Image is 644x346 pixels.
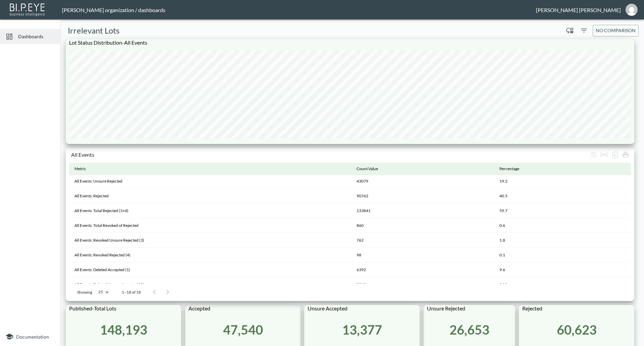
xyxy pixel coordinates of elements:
button: No comparison [593,25,639,37]
th: 1.8 [494,233,631,248]
div: Accepted [185,305,301,315]
div: 47,540 [223,322,263,337]
div: 25 [95,288,111,296]
p: 1–18 of 18 [122,289,141,295]
th: 860 [351,218,494,233]
span: Documentation [16,334,49,340]
th: 19.2 [494,174,631,189]
div: 26,653 [449,322,489,337]
button: jessica@mutualart.com [621,2,642,18]
th: 98 [351,248,494,262]
div: [PERSON_NAME] [PERSON_NAME] [536,7,621,13]
th: All Events: Total Rejected (3+4) [69,203,351,218]
th: 59.7 [494,203,631,218]
div: Percentage [499,165,519,173]
div: Count Value [357,165,378,173]
th: 34.8 [494,277,631,292]
div: Unsure Rejected [424,305,515,315]
th: 0.1 [494,248,631,262]
th: 0.6 [494,218,631,233]
th: All Events: Unsure Rejected [69,174,351,189]
div: Published-Total Lots [66,305,181,315]
span: Metric [74,165,95,173]
button: Filters [579,25,589,36]
div: Number of rows selected for download: 18 [609,149,620,160]
span: Percentage [499,165,528,173]
div: 13,377 [342,322,382,337]
div: Enable/disable chart dragging [565,25,575,36]
th: All Events: Total Revoked of Rejected [69,218,351,233]
th: 133841 [351,203,494,218]
th: All Events: Revoked Rejected (4) [69,248,351,262]
span: Dashboards [18,33,55,40]
th: All Events: Revoked Unsure Rejected (3) [69,233,351,248]
th: 6392 [351,262,494,277]
img: d3b79b7ae7d6876b06158c93d1632626 [626,4,638,16]
div: 148,193 [100,322,147,337]
th: 8343 [351,277,494,292]
th: 9.6 [494,262,631,277]
span: No comparison [596,27,636,35]
div: All Events [71,151,588,158]
div: Unsure Accepted [304,305,420,315]
h5: Irrelevant Lots [68,25,119,36]
th: All Events: Rejected [69,189,351,203]
span: Count Value [357,165,387,173]
th: 762 [351,233,494,248]
th: All Events: Deleted Unsure Accepted (2) [69,277,351,292]
div: Lot Status Distribution-All Events [66,39,634,50]
p: Showing [77,289,92,295]
th: All Events: Deleted Accepted (1) [69,262,351,277]
div: 60,623 [557,322,597,337]
div: Print [620,149,631,160]
div: Metric [74,165,86,173]
div: Rejected [519,305,634,315]
img: bipeye-logo [8,2,47,17]
div: Toggle table layout between fixed and auto (default: auto) [599,149,609,160]
a: Documentation [5,333,55,341]
th: 40.5 [494,189,631,203]
div: Wrap text [588,149,599,160]
th: 90762 [351,189,494,203]
div: [PERSON_NAME] organization / dashboards [62,7,536,13]
th: 43079 [351,174,494,189]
